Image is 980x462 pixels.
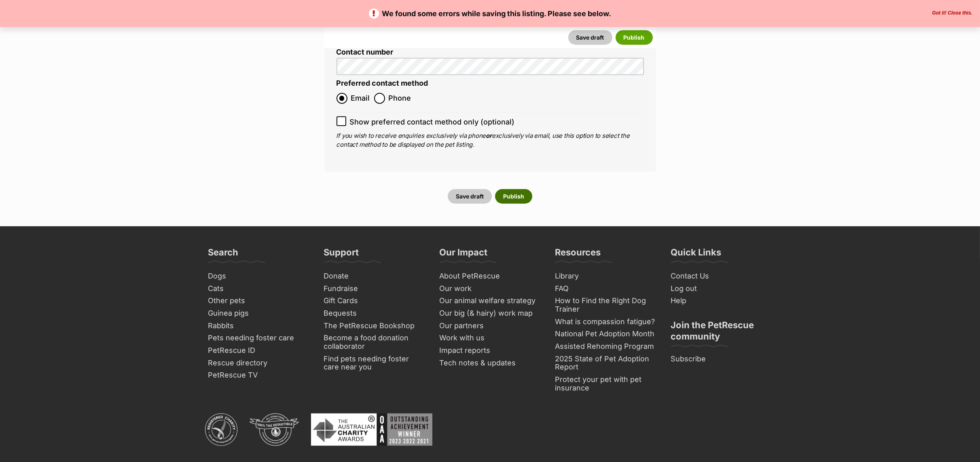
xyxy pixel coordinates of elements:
[337,48,644,57] label: Contact number
[616,30,653,45] button: Publish
[440,247,488,263] h3: Our Impact
[568,30,612,45] button: Save draft
[552,295,660,315] a: How to Find the Right Dog Trainer
[324,247,359,263] h3: Support
[205,357,313,369] a: Rescue directory
[337,131,644,150] p: If you wish to receive enquiries exclusively via phone exclusively via email, use this option to ...
[668,270,775,283] a: Contact Us
[436,332,544,344] a: Work with us
[205,283,313,295] a: Cats
[555,247,601,263] h3: Resources
[205,295,313,307] a: Other pets
[250,413,299,446] img: DGR
[668,353,775,365] a: Subscribe
[668,283,775,295] a: Log out
[436,357,544,369] a: Tech notes & updates
[671,247,722,263] h3: Quick Links
[552,340,660,353] a: Assisted Rehoming Program
[205,344,313,357] a: PetRescue ID
[668,295,775,307] a: Help
[552,270,660,283] a: Library
[205,307,313,320] a: Guinea pigs
[486,132,492,139] b: or
[311,413,432,446] img: Australian Charity Awards - Outstanding Achievement Winner 2023 - 2022 - 2021
[552,328,660,340] a: National Pet Adoption Month
[205,270,313,283] a: Dogs
[389,93,411,104] span: Phone
[671,319,772,347] h3: Join the PetRescue community
[350,116,515,127] span: Show preferred contact method only (optional)
[321,307,428,320] a: Bequests
[208,247,239,263] h3: Search
[436,283,544,295] a: Our work
[552,353,660,373] a: 2025 State of Pet Adoption Report
[351,93,370,104] span: Email
[552,283,660,295] a: FAQ
[8,8,972,19] p: We found some errors while saving this listing. Please see below.
[448,189,492,204] button: Save draft
[321,332,428,352] a: Become a food donation collaborator
[552,373,660,394] a: Protect your pet with pet insurance
[436,295,544,307] a: Our animal welfare strategy
[337,79,428,88] label: Preferred contact method
[436,344,544,357] a: Impact reports
[321,270,428,283] a: Donate
[495,189,532,204] button: Publish
[205,369,313,382] a: PetRescue TV
[205,332,313,344] a: Pets needing foster care
[205,413,237,446] img: ACNC
[321,320,428,332] a: The PetRescue Bookshop
[552,316,660,328] a: What is compassion fatigue?
[436,307,544,320] a: Our big (& hairy) work map
[321,295,428,307] a: Gift Cards
[205,320,313,332] a: Rabbits
[321,283,428,295] a: Fundraise
[436,320,544,332] a: Our partners
[436,270,544,283] a: About PetRescue
[930,10,975,17] button: Close the banner
[321,353,428,373] a: Find pets needing foster care near you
